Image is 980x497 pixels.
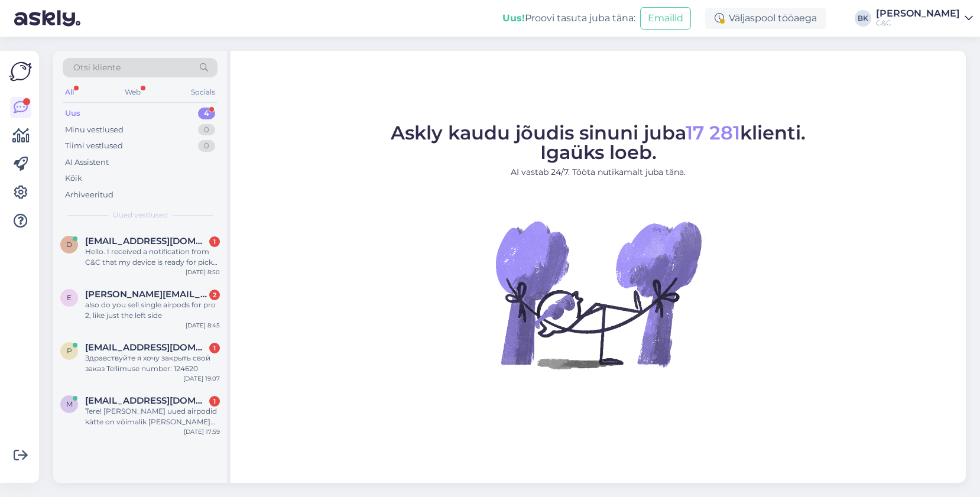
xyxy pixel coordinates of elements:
[198,140,215,152] div: 0
[63,85,76,100] div: All
[198,108,215,119] div: 4
[876,9,960,18] div: [PERSON_NAME]
[73,61,121,74] span: Otsi kliente
[391,166,806,178] p: AI vastab 24/7. Tööta nutikamalt juba täna.
[85,406,220,427] div: Tere! [PERSON_NAME] uued airpodid kätte on võimalik [PERSON_NAME] tellimist?
[65,124,124,136] div: Minu vestlused
[209,236,220,247] div: 1
[184,427,220,436] div: [DATE] 17:59
[66,240,72,249] span: d
[876,9,973,28] a: [PERSON_NAME]C&C
[65,189,113,201] div: Arhiveeritud
[9,60,32,83] img: Askly Logo
[876,18,960,28] div: C&C
[85,342,208,353] span: Pandrej@mail.ru
[640,7,691,30] button: Emailid
[85,353,220,374] div: Здравствуйте я хочу закрыть свой заказ Tellimuse number: 124620
[65,157,109,168] div: AI Assistent
[67,293,72,302] span: e
[85,236,208,246] span: deemsongt@gmail.com
[209,396,220,407] div: 1
[209,290,220,300] div: 2
[65,140,123,152] div: Tiimi vestlused
[113,210,168,220] span: Uued vestlused
[85,395,208,406] span: Marten.tamm@gmail.com
[492,188,705,401] img: No Chat active
[502,12,525,24] b: Uus!
[209,343,220,353] div: 1
[67,346,72,355] span: P
[65,173,82,184] div: Kõik
[391,121,806,164] span: Askly kaudu jõudis sinuni juba klienti. Igaüks loeb.
[122,85,143,100] div: Web
[85,300,220,321] div: also do you sell single airpods for pro 2, like just the left side
[65,108,80,119] div: Uus
[198,124,215,136] div: 0
[85,289,208,300] span: elijah@frodes.io
[502,11,635,25] div: Proovi tasuta juba täna:
[855,10,871,27] div: BK
[66,399,73,408] span: M
[183,374,220,383] div: [DATE] 19:07
[686,121,740,144] span: 17 281
[186,268,220,277] div: [DATE] 8:50
[189,85,218,100] div: Socials
[705,8,826,29] div: Väljaspool tööaega
[186,321,220,330] div: [DATE] 8:45
[85,246,220,268] div: Hello. I received a notification from C&C that my device is ready for pick up in Ülemiste store b...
